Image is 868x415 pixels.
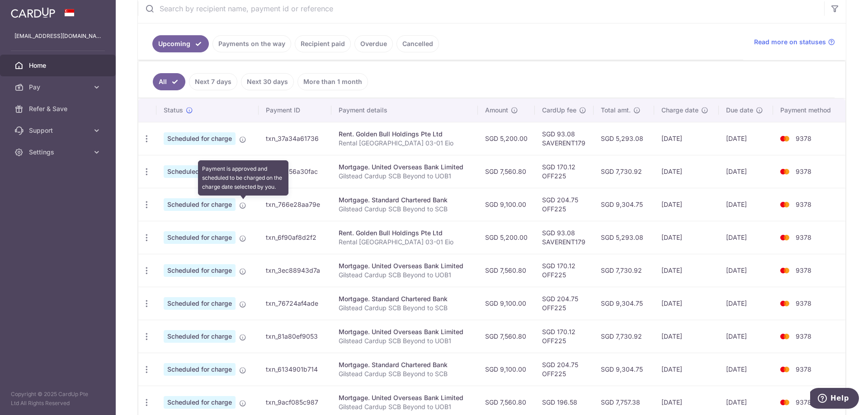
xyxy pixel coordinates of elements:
[164,198,236,211] span: Scheduled for charge
[535,254,594,287] td: SGD 170.12 OFF225
[796,201,811,208] span: 9378
[485,106,508,115] span: Amount
[719,353,773,386] td: [DATE]
[295,35,351,52] a: Recipient paid
[773,98,845,122] th: Payment method
[478,254,535,287] td: SGD 7,560.80
[29,83,89,92] span: Pay
[241,73,294,90] a: Next 30 days
[259,155,331,188] td: txn_5a256a30fac
[29,126,89,135] span: Support
[259,320,331,353] td: txn_81a80ef9053
[164,231,236,244] span: Scheduled for charge
[339,270,471,280] p: Gilstead Cardup SCB Beyond to UOB1
[719,320,773,353] td: [DATE]
[661,106,698,115] span: Charge date
[259,188,331,221] td: txn_766e28aa79e
[654,155,719,188] td: [DATE]
[754,37,835,47] a: Read more on statuses
[776,166,794,177] img: Bank Card
[594,254,654,287] td: SGD 7,730.92
[339,205,471,214] p: Gilstead Cardup SCB Beyond to SCB
[654,221,719,254] td: [DATE]
[339,238,471,247] p: Rental [GEOGRAPHIC_DATA] 03-01 Eio
[654,122,719,155] td: [DATE]
[164,330,236,343] span: Scheduled for charge
[259,122,331,155] td: txn_37a34a61736
[754,37,826,47] span: Read more on statuses
[354,35,393,52] a: Overdue
[594,188,654,221] td: SGD 9,304.75
[14,32,101,41] p: [EMAIL_ADDRESS][DOMAIN_NAME]
[796,365,811,373] span: 9378
[259,254,331,287] td: txn_3ec88943d7a
[719,122,773,155] td: [DATE]
[259,221,331,254] td: txn_6f90af8d2f2
[198,160,288,196] div: Payment is approved and scheduled to be charged on the charge date selected by you.
[478,287,535,320] td: SGD 9,100.00
[164,106,183,115] span: Status
[594,122,654,155] td: SGD 5,293.08
[796,332,811,340] span: 9378
[29,104,89,113] span: Refer & Save
[726,106,753,115] span: Due date
[654,353,719,386] td: [DATE]
[164,264,236,277] span: Scheduled for charge
[29,61,89,70] span: Home
[339,336,471,345] p: Gilstead Cardup SCB Beyond to UOB1
[654,188,719,221] td: [DATE]
[339,393,471,402] div: Mortgage. United Overseas Bank Limited
[339,303,471,312] p: Gilstead Cardup SCB Beyond to SCB
[478,188,535,221] td: SGD 9,100.00
[776,364,794,375] img: Bank Card
[259,98,331,122] th: Payment ID
[339,327,471,336] div: Mortgage. United Overseas Bank Limited
[212,35,291,52] a: Payments on the way
[810,388,859,410] iframe: Opens a widget where you can find more information
[654,287,719,320] td: [DATE]
[339,360,471,369] div: Mortgage. Standard Chartered Bank
[339,402,471,411] p: Gilstead Cardup SCB Beyond to UOB1
[719,254,773,287] td: [DATE]
[339,163,471,172] div: Mortgage. United Overseas Bank Limited
[776,265,794,276] img: Bank Card
[776,199,794,210] img: Bank Card
[339,196,471,205] div: Mortgage. Standard Chartered Bank
[594,221,654,254] td: SGD 5,293.08
[259,353,331,386] td: txn_6134901b714
[339,228,471,238] div: Rent. Golden Bull Holdings Pte Ltd
[796,168,811,175] span: 9378
[189,73,237,90] a: Next 7 days
[331,98,478,122] th: Payment details
[776,298,794,309] img: Bank Card
[164,396,236,409] span: Scheduled for charge
[719,155,773,188] td: [DATE]
[164,132,236,145] span: Scheduled for charge
[29,148,89,157] span: Settings
[796,299,811,307] span: 9378
[796,135,811,142] span: 9378
[594,320,654,353] td: SGD 7,730.92
[776,232,794,243] img: Bank Card
[478,221,535,254] td: SGD 5,200.00
[594,287,654,320] td: SGD 9,304.75
[719,287,773,320] td: [DATE]
[396,35,439,52] a: Cancelled
[339,172,471,181] p: Gilstead Cardup SCB Beyond to UOB1
[153,73,185,90] a: All
[339,369,471,378] p: Gilstead Cardup SCB Beyond to SCB
[542,106,576,115] span: CardUp fee
[535,155,594,188] td: SGD 170.12 OFF225
[11,7,55,18] img: CardUp
[776,397,794,408] img: Bank Card
[535,287,594,320] td: SGD 204.75 OFF225
[339,261,471,270] div: Mortgage. United Overseas Bank Limited
[654,254,719,287] td: [DATE]
[535,122,594,155] td: SGD 93.08 SAVERENT179
[164,297,236,310] span: Scheduled for charge
[339,139,471,148] p: Rental [GEOGRAPHIC_DATA] 03-01 Eio
[297,73,368,90] a: More than 1 month
[535,353,594,386] td: SGD 204.75 OFF225
[478,353,535,386] td: SGD 9,100.00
